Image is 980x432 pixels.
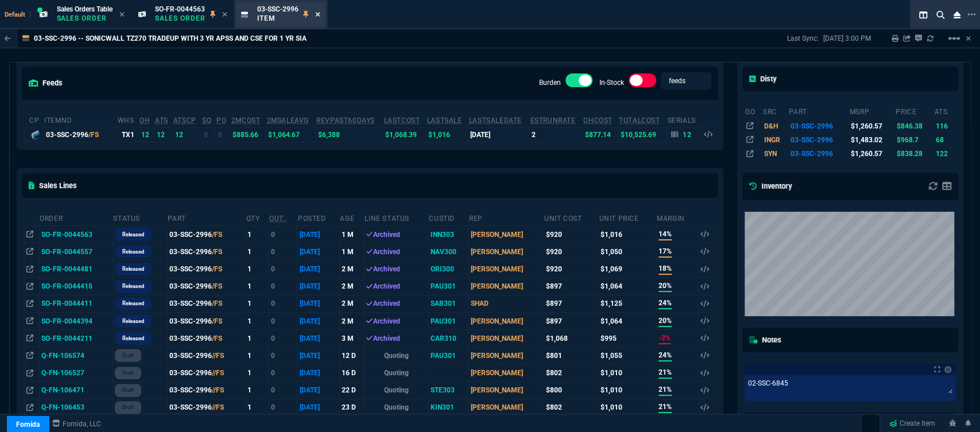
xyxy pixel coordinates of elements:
td: 0 [269,399,297,416]
nx-icon: Open In Opposite Panel [26,299,33,308]
abbr: Total units on open Sales Orders [202,116,211,124]
span: /FS [212,231,222,239]
td: SO-FR-0044411 [39,295,113,312]
nx-icon: Open In Opposite Panel [26,386,33,394]
abbr: Avg Cost of Inventory on-hand (with burden) [583,116,613,124]
td: PAU301 [428,347,468,364]
td: [PERSON_NAME] [468,278,544,295]
p: Quoting [366,368,427,378]
td: $1,483.02 [849,133,895,147]
td: SO-FR-0044211 [39,330,113,347]
td: PAU301 [428,278,468,295]
abbr: Total units in inventory => minus on SO => plus on PO [155,116,168,124]
nx-icon: Split Panels [915,8,932,22]
td: $968.7 [895,133,933,147]
td: [DATE] [297,330,339,347]
td: $1,010 [598,399,656,416]
td: $846.38 [895,119,933,133]
span: 20% [659,281,672,292]
td: [DATE] [297,295,339,312]
span: -2% [659,333,671,344]
td: KIN301 [428,399,468,416]
p: 03-SSC-2996 -- SONICWALL TZ270 TRADEUP WITH 3 YR APSS AND CSE FOR 1 YR SIA [34,34,307,43]
p: [DATE] 3:00 PM [823,34,871,43]
span: 21% [659,384,672,396]
td: $1,010 [598,364,656,382]
nx-icon: Open In Opposite Panel [26,248,33,256]
td: 03-SSC-2996 [167,295,245,312]
a: msbcCompanyName [49,418,104,429]
span: /FS [212,248,222,256]
td: 0 [269,260,297,278]
td: [PERSON_NAME] [468,260,544,278]
td: [DATE] [468,127,530,142]
td: 03-SSC-2996 [167,364,245,382]
h5: Inventory [749,181,792,192]
a: Hide Workbench [966,34,971,43]
nx-icon: Open In Opposite Panel [26,334,33,343]
td: 03-SSC-2996 [788,147,849,161]
nx-icon: Open New Tab [967,9,975,20]
p: Sales Order [57,14,113,23]
td: 116 [933,119,956,133]
p: draft [122,351,134,360]
th: go [745,103,762,119]
nx-icon: Search [932,8,949,22]
td: $1,068.39 [383,127,426,142]
div: $920 [545,229,596,240]
abbr: The last purchase cost from PO Order (with burden) [384,116,420,124]
abbr: Outstanding (To Ship) [269,215,287,223]
td: SO-FR-0044481 [39,260,113,278]
td: 12 [173,127,202,142]
abbr: Total sales within a 30 day window based on last time there was inventory [530,116,575,124]
span: 20% [659,316,672,327]
div: In-Stock [629,73,656,92]
td: D&H [762,119,788,133]
td: [DATE] [297,226,339,243]
h5: Notes [749,334,781,345]
div: 03-SSC-2996 [46,130,115,140]
span: 24% [659,298,672,309]
nx-icon: Close Tab [222,10,227,20]
abbr: Avg cost of all PO invoices for 2 months (with burden) [231,116,261,124]
th: cp [29,111,44,128]
tr: (3 & FREE OFFER) SONICWALL TZ270 SECURE UPGRADE ADVANCED EDITION 3YR (INCLUDES 1 [745,147,956,161]
td: [PERSON_NAME] [468,330,544,347]
td: 03-SSC-2996 [167,399,245,416]
nx-icon: Close Tab [119,10,125,20]
nx-icon: Open In Opposite Panel [26,317,33,325]
abbr: Total revenue past 60 days [316,116,375,124]
th: WHS [117,111,139,128]
h5: feeds [29,77,63,88]
td: 1 [245,226,268,243]
td: $1,016 [427,127,468,142]
div: Archived [366,281,427,291]
td: 1 [245,347,268,364]
div: Archived [366,229,427,240]
td: [PERSON_NAME] [468,399,544,416]
div: Archived [366,247,427,257]
div: $1,068 [545,333,596,344]
abbr: Avg Sale from SO invoices for 2 months [267,116,309,124]
td: 2 M [339,278,364,295]
td: [PERSON_NAME] [468,364,544,382]
p: 12 [683,130,692,139]
td: 2 [529,127,583,142]
nx-icon: Close Workbench [949,8,965,22]
td: NAV300 [428,243,468,260]
p: Released [122,282,144,291]
td: 12 [154,127,173,142]
span: SO-FR-0044563 [155,5,205,13]
td: [DATE] [297,347,339,364]
h5: Disty [749,73,776,84]
label: Burden [539,79,561,87]
div: Burden [565,73,593,92]
div: $897 [545,298,596,309]
td: $1,050 [598,243,656,260]
p: Released [122,230,144,239]
td: 03-SSC-2996 [167,243,245,260]
span: 17% [659,246,672,258]
p: draft [122,368,134,377]
span: 03-SSC-2996 [257,5,299,13]
td: 0 [269,243,297,260]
